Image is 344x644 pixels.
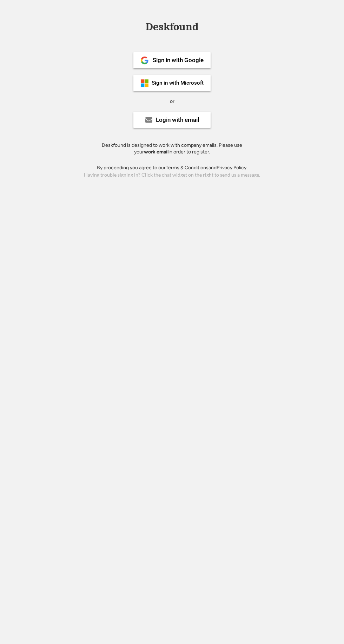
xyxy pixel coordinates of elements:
[152,80,204,86] div: Sign in with Microsoft
[140,56,149,65] img: 1024px-Google__G__Logo.svg.png
[153,57,204,63] div: Sign in with Google
[144,149,168,155] strong: work email
[140,79,149,87] img: ms-symbollockup_mssymbol_19.png
[166,165,209,171] a: Terms & Conditions
[156,117,199,123] div: Login with email
[170,98,174,105] div: or
[93,142,251,156] div: Deskfound is designed to work with company emails. Please use your in order to register.
[142,21,202,32] div: Deskfound
[217,165,247,171] a: Privacy Policy.
[97,164,247,171] div: By proceeding you agree to our and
